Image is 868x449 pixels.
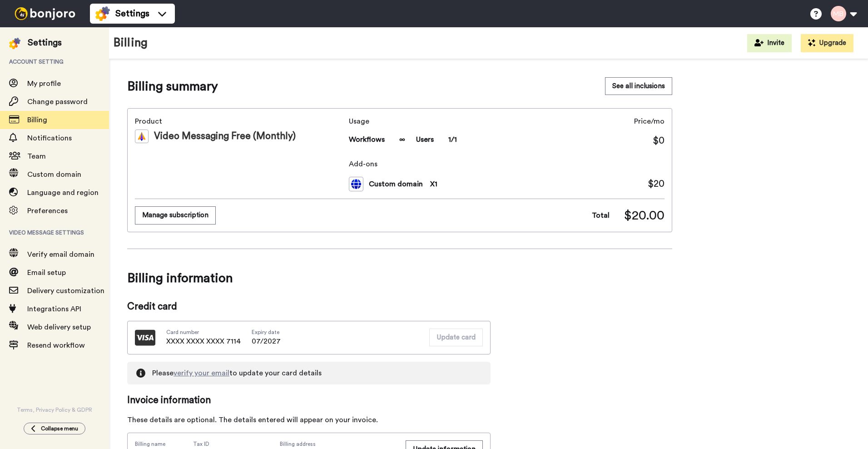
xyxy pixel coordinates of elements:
[27,171,81,178] span: Custom domain
[605,77,672,95] button: See all inclusions
[115,7,149,20] span: Settings
[24,423,85,434] button: Collapse menu
[9,38,20,49] img: settings-colored.svg
[349,116,457,127] span: Usage
[27,324,91,331] span: Web delivery setup
[27,207,68,215] span: Preferences
[11,7,79,20] img: bj-logo-header-white.svg
[648,177,665,191] span: $ 20
[27,269,66,276] span: Email setup
[127,300,491,314] span: Credit card
[605,77,672,95] a: See all inclusions
[430,179,437,190] span: X 1
[27,80,61,87] span: My profile
[416,134,434,145] span: Users
[166,336,241,347] span: XXXX XXXX XXXX 7114
[95,6,110,21] img: settings-colored.svg
[634,116,665,127] span: Price/mo
[41,425,78,432] span: Collapse menu
[135,440,165,448] span: Billing name
[127,394,491,407] span: Invoice information
[624,206,665,224] span: $20.00
[349,134,385,145] span: Workflows
[801,34,853,52] button: Upgrade
[114,36,148,50] h1: Billing
[127,265,672,291] span: Billing information
[27,251,94,258] span: Verify email domain
[592,210,610,221] span: Total
[135,116,345,127] span: Product
[135,206,216,224] button: Manage subscription
[27,153,46,160] span: Team
[135,130,149,143] img: vm-color.svg
[152,368,322,379] span: Please to update your card details
[653,134,665,148] span: $0
[252,329,281,336] span: Expiry date
[27,189,99,196] span: Language and region
[27,305,81,313] span: Integrations API
[174,369,229,377] a: verify your email
[27,98,88,105] span: Change password
[399,134,405,145] span: ∞
[28,36,62,49] div: Settings
[27,116,47,124] span: Billing
[252,336,281,347] span: 07/2027
[349,177,363,191] img: custom-domain.svg
[27,287,104,294] span: Delivery customization
[166,329,241,336] span: Card number
[127,414,491,425] div: These details are optional. The details entered will appear on your invoice.
[27,135,72,142] span: Notifications
[448,134,457,145] span: 1/1
[369,179,423,190] span: Custom domain
[349,159,665,170] span: Add-ons
[429,329,483,346] button: Update card
[747,34,792,52] button: Invite
[280,440,396,448] span: Billing address
[193,440,209,448] span: Tax ID
[27,342,85,349] span: Resend workflow
[127,77,218,95] span: Billing summary
[135,130,345,143] div: Video Messaging Free (Monthly)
